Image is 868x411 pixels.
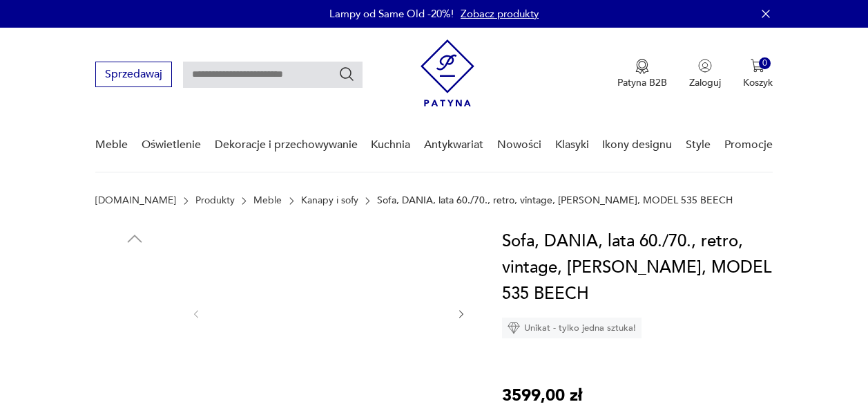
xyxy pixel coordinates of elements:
a: Klasyki [555,118,589,172]
img: Ikonka użytkownika [698,59,712,73]
button: 0Koszyk [743,59,773,89]
img: Ikona medalu [635,59,649,74]
a: Antykwariat [424,118,483,172]
p: Sofa, DANIA, lata 60./70., retro, vintage, [PERSON_NAME], MODEL 535 BEECH [377,195,733,206]
a: Style [686,118,711,172]
img: Zdjęcie produktu Sofa, DANIA, lata 60./70., retro, vintage, MOGENS HANSEN, MODEL 535 BEECH [216,228,442,397]
p: Zaloguj [689,76,721,89]
button: Patyna B2B [617,59,667,89]
div: Unikat - tylko jedna sztuka! [502,318,642,338]
a: Kanapy i sofy [301,195,358,206]
a: Dekoracje i przechowywanie [215,118,358,172]
a: Zobacz produkty [461,7,539,21]
h1: Sofa, DANIA, lata 60./70., retro, vintage, [PERSON_NAME], MODEL 535 BEECH [502,228,773,307]
a: Ikony designu [602,118,672,172]
p: Koszyk [743,76,773,89]
div: 0 [759,57,771,69]
button: Szukaj [338,66,355,82]
a: Sprzedawaj [95,71,172,80]
p: Patyna B2B [617,76,667,89]
button: Sprzedawaj [95,62,172,87]
img: Ikona koszyka [751,59,764,73]
img: Patyna - sklep z meblami i dekoracjami vintage [421,39,474,107]
button: Zaloguj [689,59,721,89]
a: Ikona medaluPatyna B2B [617,59,667,89]
a: Meble [253,195,282,206]
a: Oświetlenie [142,118,201,172]
a: Promocje [724,118,773,172]
img: Ikona diamentu [508,322,520,334]
p: 3599,00 zł [502,383,582,409]
a: [DOMAIN_NAME] [95,195,176,206]
a: Meble [95,118,128,172]
img: Zdjęcie produktu Sofa, DANIA, lata 60./70., retro, vintage, MOGENS HANSEN, MODEL 535 BEECH [95,256,174,335]
a: Produkty [195,195,235,206]
p: Lampy od Same Old -20%! [329,7,454,21]
a: Nowości [497,118,541,172]
a: Kuchnia [371,118,410,172]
